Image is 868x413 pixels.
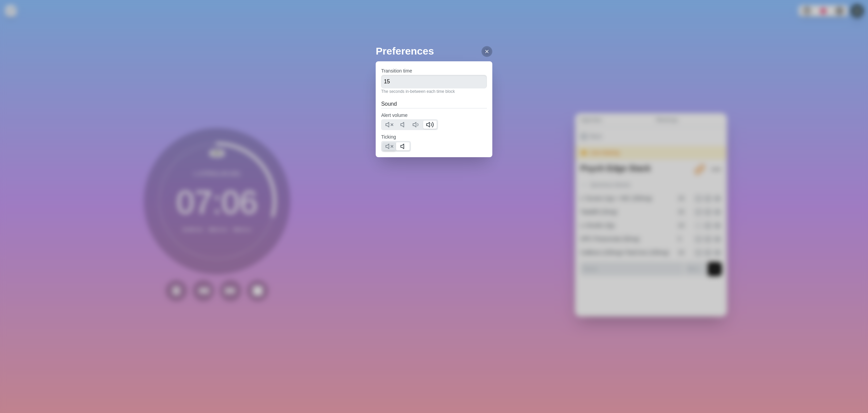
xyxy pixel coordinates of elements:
[381,134,396,140] label: Ticking
[381,100,487,108] h2: Sound
[381,88,487,95] p: The seconds in-between each time block
[376,43,492,59] h2: Preferences
[381,68,412,74] label: Transition time
[381,112,408,118] label: Alert volume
